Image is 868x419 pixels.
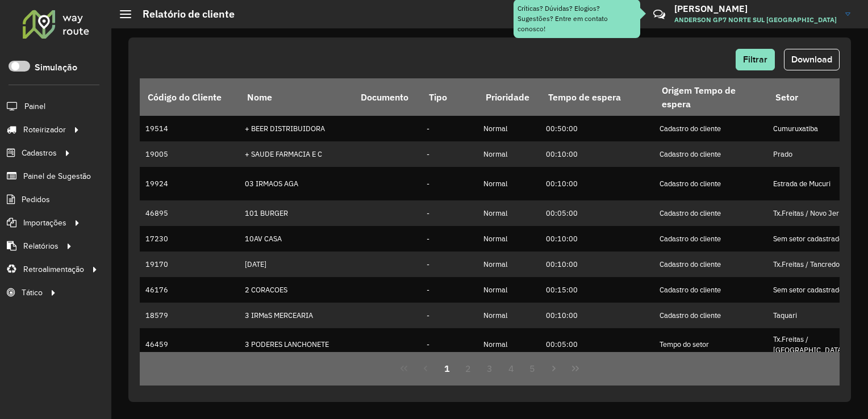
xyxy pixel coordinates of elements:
[540,303,654,328] td: 00:10:00
[421,252,478,277] td: -
[140,328,239,361] td: 46459
[22,287,43,299] span: Tático
[22,194,50,206] span: Pedidos
[239,226,353,252] td: 10AV CASA
[421,116,478,141] td: -
[421,78,478,116] th: Tipo
[131,8,235,20] h2: Relatório de cliente
[674,3,837,14] h3: [PERSON_NAME]
[239,167,353,200] td: 03 IRMAOS AGA
[654,252,767,277] td: Cadastro do cliente
[654,200,767,226] td: Cadastro do cliente
[23,263,84,275] span: Retroalimentação
[239,78,353,116] th: Nome
[540,226,654,252] td: 00:10:00
[140,252,239,277] td: 19170
[674,15,837,25] span: ANDERSON GP7 NORTE SUL [GEOGRAPHIC_DATA]
[140,277,239,303] td: 46176
[540,116,654,141] td: 00:50:00
[239,141,353,167] td: + SAUDE FARMACIA E C
[239,303,353,328] td: 3 IRMaS MERCEARIA
[478,116,540,141] td: Normal
[239,277,353,303] td: 2 CORACOES
[239,116,353,141] td: + BEER DISTRIBUIDORA
[478,200,540,226] td: Normal
[239,200,353,226] td: 101 BURGER
[23,124,66,136] span: Roteirizador
[540,167,654,200] td: 00:10:00
[543,358,565,379] button: Next Page
[421,141,478,167] td: -
[140,78,239,116] th: Código do Cliente
[654,141,767,167] td: Cadastro do cliente
[743,55,767,64] span: Filtrar
[421,200,478,226] td: -
[540,200,654,226] td: 00:05:00
[647,2,671,27] a: Contato Rápido
[478,141,540,167] td: Normal
[518,3,636,34] div: Críticas? Dúvidas? Elogios? Sugestões? Entre em contato conosco!
[421,277,478,303] td: -
[421,167,478,200] td: -
[540,141,654,167] td: 00:10:00
[140,116,239,141] td: 19514
[23,240,59,252] span: Relatórios
[784,49,840,70] button: Download
[478,78,540,116] th: Prioridade
[436,358,458,379] button: 1
[654,277,767,303] td: Cadastro do cliente
[654,303,767,328] td: Cadastro do cliente
[478,277,540,303] td: Normal
[22,147,57,159] span: Cadastros
[421,328,478,361] td: -
[736,49,775,70] button: Filtrar
[654,167,767,200] td: Cadastro do cliente
[478,252,540,277] td: Normal
[500,358,522,379] button: 4
[540,78,654,116] th: Tempo de espera
[421,303,478,328] td: -
[23,170,91,182] span: Painel de Sugestão
[140,303,239,328] td: 18579
[565,358,586,379] button: Last Page
[479,358,500,379] button: 3
[239,252,353,277] td: [DATE]
[540,277,654,303] td: 00:15:00
[24,100,45,112] span: Painel
[478,303,540,328] td: Normal
[421,226,478,252] td: -
[140,167,239,200] td: 19924
[23,217,66,229] span: Importações
[654,116,767,141] td: Cadastro do cliente
[353,78,421,116] th: Documento
[140,200,239,226] td: 46895
[457,358,479,379] button: 2
[654,226,767,252] td: Cadastro do cliente
[239,328,353,361] td: 3 PODERES LANCHONETE
[478,226,540,252] td: Normal
[478,328,540,361] td: Normal
[791,55,832,64] span: Download
[654,328,767,361] td: Tempo do setor
[140,141,239,167] td: 19005
[35,61,77,74] label: Simulação
[654,78,767,116] th: Origem Tempo de espera
[140,226,239,252] td: 17230
[540,252,654,277] td: 00:10:00
[540,328,654,361] td: 00:05:00
[478,167,540,200] td: Normal
[522,358,544,379] button: 5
